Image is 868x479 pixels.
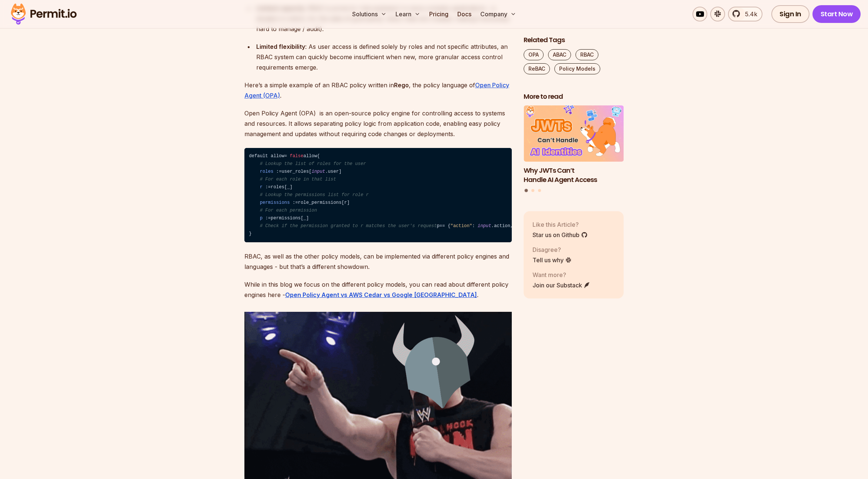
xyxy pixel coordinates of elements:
[260,161,366,166] span: # Lookup the list of roles for the user
[524,106,624,185] li: 1 of 3
[249,231,251,236] span: }
[525,189,528,192] button: Go to slide 1
[268,216,271,221] span: =
[533,230,588,239] a: Star us on Github
[741,10,757,18] span: 5.4k
[533,245,572,254] p: Disagree?
[285,291,477,298] a: Open Policy Agent vs AWS Cedar vs Google [GEOGRAPHIC_DATA]
[440,223,442,229] span: =
[317,154,320,159] span: {
[7,1,80,27] img: Permit logo
[454,7,474,21] a: Docs
[279,169,281,174] span: =
[276,169,279,174] span: :
[244,80,512,101] p: Here’s a simple example of an RBAC policy written in , the policy language of .
[533,220,588,229] p: Like this Article?
[477,7,519,21] button: Company
[260,177,336,182] span: # For each role in that list
[448,223,450,229] span: {
[472,223,475,229] span: :
[533,270,590,279] p: Want more?
[295,200,298,205] span: =
[306,216,309,221] span: ]
[309,169,311,174] span: [
[268,185,271,190] span: =
[284,154,287,159] span: =
[244,108,512,139] p: Open Policy Agent (OPA) is an open-source policy engine for controlling access to systems and res...
[244,81,509,99] a: Open Policy Agent (OPA)
[524,36,624,45] h2: Related Tags
[244,279,512,300] p: While in this blog we focus on the different policy models, you can read about different policy e...
[290,154,304,159] span: false
[293,200,295,205] span: :
[728,7,762,21] a: 5.4k
[341,200,344,205] span: [
[260,200,290,205] span: permissions
[260,169,274,174] span: roles
[531,189,534,192] button: Go to slide 2
[290,185,293,190] span: ]
[478,223,491,229] span: input
[554,63,600,74] a: Policy Models
[524,106,624,193] div: Posts
[244,148,512,243] code: default allow allow user_roles .user roles _ role_permissions r permissions _ p .action, .object
[284,185,287,190] span: [
[524,92,624,101] h2: More to read
[339,169,341,174] span: ]
[548,49,571,60] a: ABAC
[450,223,472,229] span: "action"
[256,43,305,50] strong: Limited flexibility
[771,5,809,23] a: Sign In
[301,216,303,221] span: [
[265,216,268,221] span: :
[393,7,423,21] button: Learn
[812,5,861,23] a: Start Now
[260,185,263,190] span: r
[265,185,268,190] span: :
[524,49,544,60] a: OPA
[244,251,512,272] p: RBAC, as well as the other policy models, can be implemented via different policy engines and lan...
[533,281,590,290] a: Join our Substack
[260,216,263,221] span: p
[394,81,409,89] strong: Rego
[260,208,317,213] span: # For each permission
[347,200,350,205] span: ]
[575,49,598,60] a: RBAC
[311,169,325,174] span: input
[524,63,550,74] a: ReBAC
[524,106,624,162] img: Why JWTs Can’t Handle AI Agent Access
[256,41,512,72] p: : As user access is defined solely by roles and not specific attributes, an RBAC system can quick...
[524,106,624,185] a: Why JWTs Can’t Handle AI Agent AccessWhy JWTs Can’t Handle AI Agent Access
[260,192,369,198] span: # Lookup the permissions list for role r
[442,223,445,229] span: =
[349,7,390,21] button: Solutions
[260,223,437,229] span: # Check if the permission granted to r matches the user's request
[426,7,451,21] a: Pricing
[524,166,624,185] h3: Why JWTs Can’t Handle AI Agent Access
[538,189,541,192] button: Go to slide 3
[533,256,572,264] a: Tell us why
